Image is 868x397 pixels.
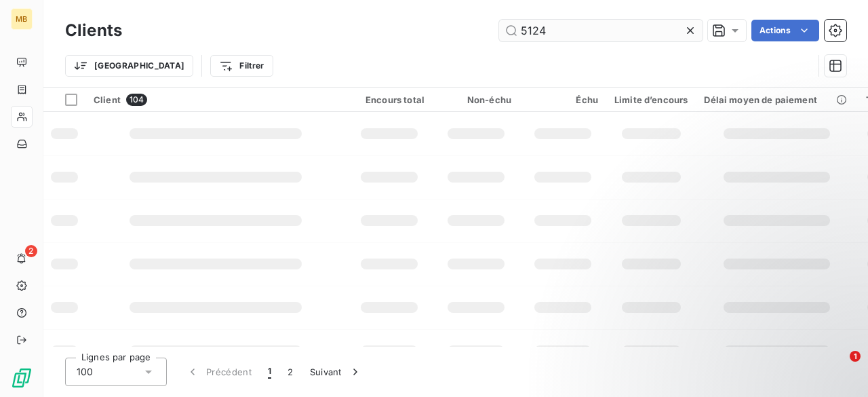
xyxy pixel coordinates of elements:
span: Client [94,94,121,105]
img: Logo LeanPay [11,367,33,389]
input: Rechercher [499,20,703,41]
div: Délai moyen de paiement [704,94,849,105]
button: Précédent [178,358,260,386]
iframe: Intercom notifications message [597,265,868,360]
iframe: Intercom live chat [822,351,854,383]
span: 1 [850,351,861,362]
div: Limite d’encours [614,94,688,105]
span: 104 [126,94,147,106]
button: Actions [751,20,819,41]
button: 2 [279,358,301,386]
div: Échu [528,94,598,105]
h3: Clients [65,18,122,43]
button: Suivant [302,358,370,386]
button: [GEOGRAPHIC_DATA] [65,55,193,77]
span: 1 [268,365,271,379]
span: 2 [25,245,37,257]
button: 1 [260,358,279,386]
div: Non-échu [441,94,511,105]
div: MB [11,8,33,30]
span: 100 [77,365,93,379]
button: Filtrer [210,55,273,77]
div: Encours total [354,94,425,105]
